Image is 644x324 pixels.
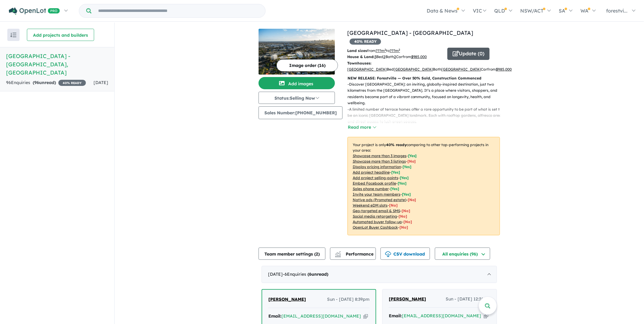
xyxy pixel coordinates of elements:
[374,54,376,59] u: 3
[58,80,86,86] span: 40 % READY
[347,60,443,73] p: Bed Bath Car from
[353,225,398,230] u: OpenLot Buyer Cashback
[347,29,473,36] a: [GEOGRAPHIC_DATA] - [GEOGRAPHIC_DATA]
[348,75,500,81] p: NEW RELEASE: Forestville — Over 50% Sold, Construction Commenced
[93,4,264,17] input: Try estate name, suburb, builder or developer
[347,48,443,54] p: from
[259,29,335,75] img: Forestville Estate - Forestville
[353,208,400,213] u: Geo-targeted email & SMS
[402,192,411,197] span: [ Yes ]
[259,77,335,89] button: Add images
[282,313,361,319] a: [EMAIL_ADDRESS][DOMAIN_NAME]
[484,313,488,319] button: Copy
[283,271,328,277] span: - 6 Enquir ies
[399,214,407,219] span: [No]
[347,61,371,65] b: Townhouses:
[386,48,400,53] span: to
[353,219,402,224] u: Automated buyer follow-up
[385,48,386,51] sup: 2
[391,170,400,175] span: [ Yes ]
[9,7,60,15] img: Openlot PRO Logo White
[376,48,386,53] u: ??? m
[606,8,628,14] span: forestvi...
[408,197,416,202] span: [No]
[347,54,443,60] p: Bed Bath Car from
[353,203,388,208] u: Weekend eDM slots
[336,251,374,257] span: Performance
[335,251,341,255] img: line-chart.svg
[389,313,402,318] strong: Email:
[316,251,318,257] span: 2
[353,181,396,186] u: Embed Facebook profile
[411,54,427,59] u: $ 985,000
[335,253,341,257] img: bar-chart.svg
[447,48,490,60] button: Update (0)
[259,92,335,104] button: Status:Selling Now
[350,39,381,45] span: 40 % READY
[385,251,391,257] img: download icon
[353,164,401,169] u: Display pricing information
[348,124,376,131] button: Read more
[407,159,416,164] span: [ No ]
[386,142,407,147] b: 40 % ready
[496,67,512,72] u: $ 985,000
[400,175,409,180] span: [ Yes ]
[403,164,411,169] span: [ Yes ]
[307,271,328,277] strong: ( unread)
[27,29,94,41] button: Add projects and builders
[353,153,407,158] u: Showcase more than 3 images
[6,79,86,87] div: 96 Enquir ies
[389,203,398,208] span: [No]
[363,313,368,319] button: Copy
[327,296,370,303] span: Sun - [DATE] 8:39pm
[353,192,400,197] u: Invite your team members
[389,296,426,302] span: [PERSON_NAME]
[435,248,490,260] button: All enquiries (96)
[389,296,426,303] a: [PERSON_NAME]
[34,80,39,85] span: 96
[353,170,390,175] u: Add project headline
[353,159,406,164] u: Showcase more than 3 listings
[262,266,497,283] div: [DATE]
[353,214,397,219] u: Social media retargeting
[399,48,400,51] sup: 2
[394,54,396,59] u: 2
[402,313,481,318] a: [EMAIL_ADDRESS][DOMAIN_NAME]
[94,80,108,85] span: [DATE]
[381,248,430,260] button: CSV download
[408,153,417,158] span: [ Yes ]
[330,248,376,260] button: Performance
[399,225,408,230] span: [No]
[442,67,481,72] u: [GEOGRAPHIC_DATA]
[353,197,406,202] u: Native ads (Promoted estate)
[348,137,500,235] p: Your project is only comparing to other top-performing projects in your area: - - - - - - - - - -...
[394,67,433,72] u: [GEOGRAPHIC_DATA]
[398,181,407,186] span: [ Yes ]
[268,296,306,303] a: [PERSON_NAME]
[259,106,343,119] button: Sales Number:[PHONE_NUMBER]
[347,54,374,59] b: House & Land:
[259,248,326,260] button: Team member settings (2)
[347,67,387,72] u: [GEOGRAPHIC_DATA]
[268,296,306,302] span: [PERSON_NAME]
[390,48,400,53] u: ???m
[390,186,399,191] span: [ Yes ]
[10,33,17,37] img: sort.svg
[348,81,505,106] p: - Discover [GEOGRAPHIC_DATA]: an inviting, globally-inspired destination, just two kilometres fro...
[348,106,505,125] p: - A limited number of terrace homes offer a rare opportunity to be part of what is set to be an i...
[402,208,410,213] span: [No]
[33,80,56,85] strong: ( unread)
[6,52,108,77] h5: [GEOGRAPHIC_DATA] - [GEOGRAPHIC_DATA] , [GEOGRAPHIC_DATA]
[383,54,385,59] u: 2
[268,313,282,319] strong: Email:
[353,186,389,191] u: Sales phone number
[446,296,491,303] span: Sun - [DATE] 12:36pm
[277,59,338,72] button: Image order (16)
[347,48,367,53] b: Land sizes
[403,219,412,224] span: [No]
[353,175,398,180] u: Add project selling-points
[309,271,311,277] span: 6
